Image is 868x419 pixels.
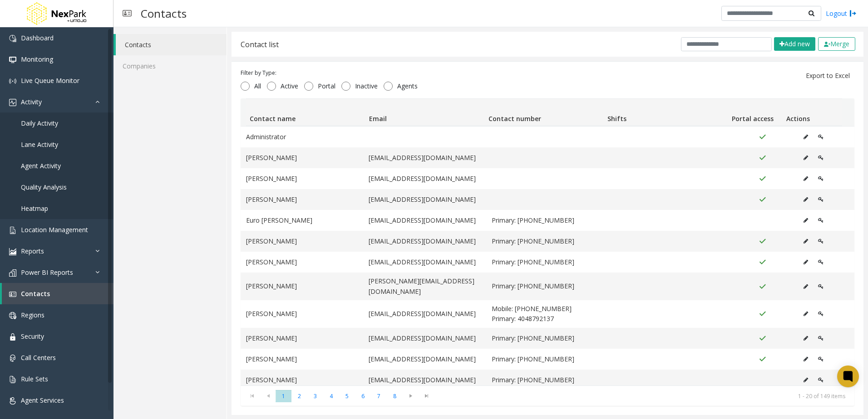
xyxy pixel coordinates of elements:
input: Portal [304,82,313,91]
span: Page 1 [276,390,291,402]
img: 'icon' [9,99,16,106]
span: Activity [21,97,42,106]
span: Quality Analysis [21,183,67,191]
span: Primary: 773 844 2820 [492,375,603,385]
input: Agents [384,82,393,91]
span: Regions [21,311,44,319]
img: Portal Access Active [759,258,766,266]
td: [EMAIL_ADDRESS][DOMAIN_NAME] [363,231,486,252]
img: pageIcon [123,2,132,24]
img: Portal Access Active [759,175,766,182]
button: Edit Portal Access [813,130,829,144]
span: Inactive [350,82,382,91]
button: Edit Portal Access [813,307,829,321]
img: 'icon' [9,291,16,298]
button: Edit Portal Access [813,151,829,165]
td: [PERSON_NAME] [241,168,363,189]
img: 'icon' [9,312,16,319]
td: [EMAIL_ADDRESS][DOMAIN_NAME] [363,189,486,210]
span: Page 2 [291,390,307,402]
span: Contacts [21,289,50,298]
button: Edit [799,307,813,321]
img: 'icon' [9,269,16,277]
td: [PERSON_NAME] [241,189,363,210]
td: Euro [PERSON_NAME] [241,210,363,231]
img: check [824,42,830,47]
span: Rule Sets [21,375,48,383]
td: [PERSON_NAME][EMAIL_ADDRESS][DOMAIN_NAME] [363,273,486,300]
th: Email [365,99,485,126]
img: Portal Access Active [759,196,766,203]
span: Agent Activity [21,161,61,170]
kendo-pager-info: 1 - 20 of 149 items [440,392,845,400]
span: Agents [393,82,422,91]
td: [EMAIL_ADDRESS][DOMAIN_NAME] [363,168,486,189]
td: [EMAIL_ADDRESS][DOMAIN_NAME] [363,210,486,231]
button: Edit Portal Access [813,214,829,227]
button: Edit [799,130,813,144]
span: Primary: 305-930-1845 [492,215,603,225]
h3: Contacts [136,2,191,24]
td: [PERSON_NAME] [241,273,363,300]
input: All [241,82,250,91]
td: [PERSON_NAME] [241,370,363,390]
img: 'icon' [9,355,16,362]
img: Portal Access Active [759,154,766,161]
div: Contact list [241,39,279,50]
span: Page 4 [323,390,339,402]
td: [EMAIL_ADDRESS][DOMAIN_NAME] [363,349,486,370]
th: Actions [783,99,842,126]
a: Companies [113,55,227,77]
span: Page 3 [307,390,323,402]
img: 'icon' [9,397,16,404]
th: Portal access [723,99,782,126]
button: Edit [799,280,813,293]
span: Primary: 847 271 2449 [492,354,603,364]
span: All [250,82,266,91]
button: Edit [799,214,813,227]
span: Daily Activity [21,119,58,127]
span: Dashboard [21,34,54,42]
td: [EMAIL_ADDRESS][DOMAIN_NAME] [363,370,486,390]
div: Filter by Type: [241,69,422,77]
span: Primary: 786-351-6150 [492,257,603,267]
a: Logout [826,9,857,18]
button: Edit Portal Access [813,331,829,345]
span: Page 7 [371,390,387,402]
img: Portal Access Active [759,283,766,290]
td: Administrator [241,127,363,147]
span: Active [276,82,303,91]
td: [EMAIL_ADDRESS][DOMAIN_NAME] [363,300,486,328]
img: Portal Access Active [759,356,766,363]
button: Merge [818,37,855,51]
button: Edit Portal Access [813,255,829,269]
a: Contacts [2,283,113,304]
td: [PERSON_NAME] [241,349,363,370]
img: logout [849,9,857,18]
input: Active [267,82,276,91]
button: Edit [799,352,813,366]
button: Edit [799,172,813,185]
th: Contact number [484,99,604,126]
img: Portal Access Active [759,238,766,245]
span: Go to the next page [403,390,419,402]
span: Monitoring [21,55,53,63]
button: Edit [799,234,813,248]
td: [EMAIL_ADDRESS][DOMAIN_NAME] [363,252,486,273]
td: [PERSON_NAME] [241,252,363,273]
span: Primary: 618-751-4101 [492,333,603,343]
img: Portal Access Active [759,310,766,317]
img: 'icon' [9,333,16,341]
button: Edit [799,193,813,206]
img: 'icon' [9,376,16,383]
span: Page 6 [355,390,371,402]
span: Reports [21,247,44,255]
button: Edit Portal Access [813,234,829,248]
span: Go to the last page [419,390,434,402]
input: Inactive [341,82,350,91]
th: Contact name [246,99,365,126]
span: Call Centers [21,353,56,362]
div: Data table [241,98,854,385]
button: Edit [799,373,813,387]
button: Edit Portal Access [813,280,829,293]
